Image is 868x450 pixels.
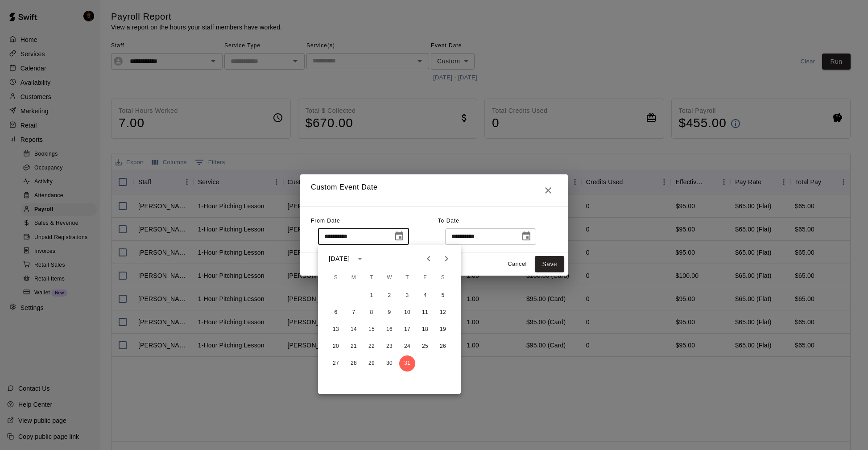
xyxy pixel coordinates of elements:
[364,339,380,355] button: 22
[420,250,438,268] button: Previous month
[435,322,451,338] button: 19
[438,250,455,268] button: Next month
[417,322,433,338] button: 18
[381,339,397,355] button: 23
[346,269,362,287] span: Monday
[399,288,415,304] button: 3
[535,256,564,272] button: Save
[328,339,344,355] button: 20
[503,257,531,271] button: Cancel
[381,305,397,321] button: 9
[364,269,380,287] span: Tuesday
[417,305,433,321] button: 11
[435,305,451,321] button: 12
[346,339,362,355] button: 21
[346,305,362,321] button: 7
[381,355,397,372] button: 30
[417,339,433,355] button: 25
[381,269,397,287] span: Wednesday
[300,174,568,206] h2: Custom Event Date
[435,288,451,304] button: 5
[311,218,340,224] span: From Date
[399,305,415,321] button: 10
[346,322,362,338] button: 14
[399,322,415,338] button: 17
[352,251,368,266] button: calendar view is open, switch to year view
[435,269,451,287] span: Saturday
[364,305,380,321] button: 8
[364,288,380,304] button: 1
[417,269,433,287] span: Friday
[390,227,408,245] button: Choose date, selected date is Jul 31, 2025
[328,269,344,287] span: Sunday
[381,322,397,338] button: 16
[346,355,362,372] button: 28
[399,269,415,287] span: Thursday
[399,339,415,355] button: 24
[329,254,350,264] div: [DATE]
[328,305,344,321] button: 6
[399,355,415,372] button: 31
[328,322,344,338] button: 13
[364,322,380,338] button: 15
[539,182,557,199] button: Close
[435,339,451,355] button: 26
[328,355,344,372] button: 27
[381,288,397,304] button: 2
[438,218,459,224] span: To Date
[417,288,433,304] button: 4
[517,227,535,245] button: Choose date, selected date is Aug 14, 2025
[364,355,380,372] button: 29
